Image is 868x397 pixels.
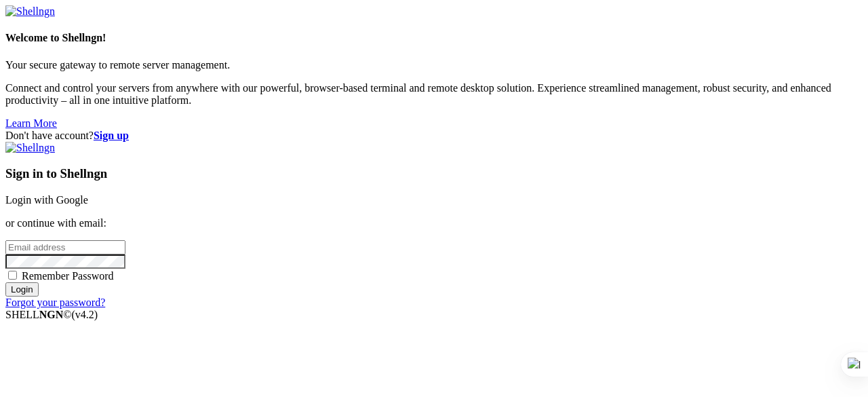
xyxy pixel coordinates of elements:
[5,5,55,18] img: Shellngn
[5,297,105,308] a: Forgot your password?
[5,282,39,297] input: Login
[94,130,129,141] a: Sign up
[5,166,863,181] h3: Sign in to Shellngn
[5,59,863,71] p: Your secure gateway to remote server management.
[22,270,114,282] span: Remember Password
[39,309,64,320] b: NGN
[5,309,98,320] span: SHELL ©
[5,32,863,44] h4: Welcome to Shellngn!
[5,117,57,129] a: Learn More
[5,194,88,206] a: Login with Google
[5,217,863,229] p: or continue with email:
[5,82,863,107] p: Connect and control your servers from anywhere with our powerful, browser-based terminal and remo...
[72,309,98,320] span: 4.2.0
[8,271,17,280] input: Remember Password
[5,142,55,154] img: Shellngn
[5,130,863,142] div: Don't have account?
[5,240,125,254] input: Email address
